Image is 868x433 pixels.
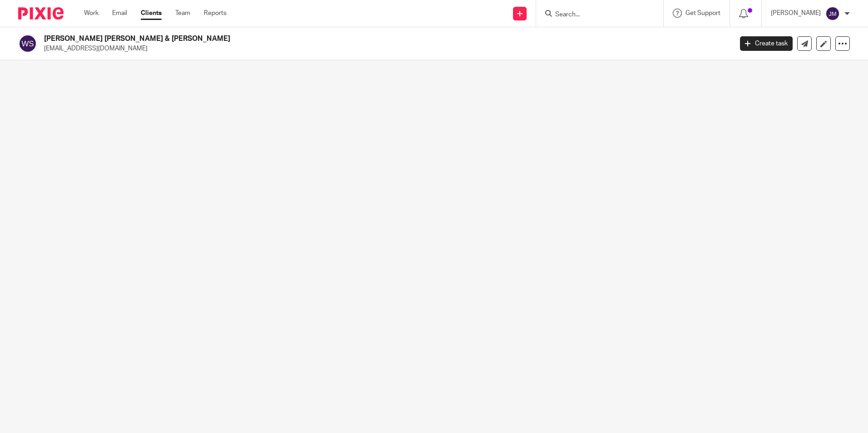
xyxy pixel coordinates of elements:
a: Create task [740,36,793,51]
input: Search [554,11,636,19]
span: Get Support [686,10,720,16]
a: Email [112,9,127,18]
a: Work [84,9,99,18]
p: [EMAIL_ADDRESS][DOMAIN_NAME] [44,44,726,53]
a: Clients [141,9,162,18]
p: [PERSON_NAME] [771,9,821,18]
h2: [PERSON_NAME] [PERSON_NAME] & [PERSON_NAME] [44,34,590,44]
img: svg%3E [825,6,840,21]
a: Team [175,9,190,18]
img: Pixie [18,7,64,20]
a: Reports [204,9,227,18]
img: svg%3E [18,34,37,53]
